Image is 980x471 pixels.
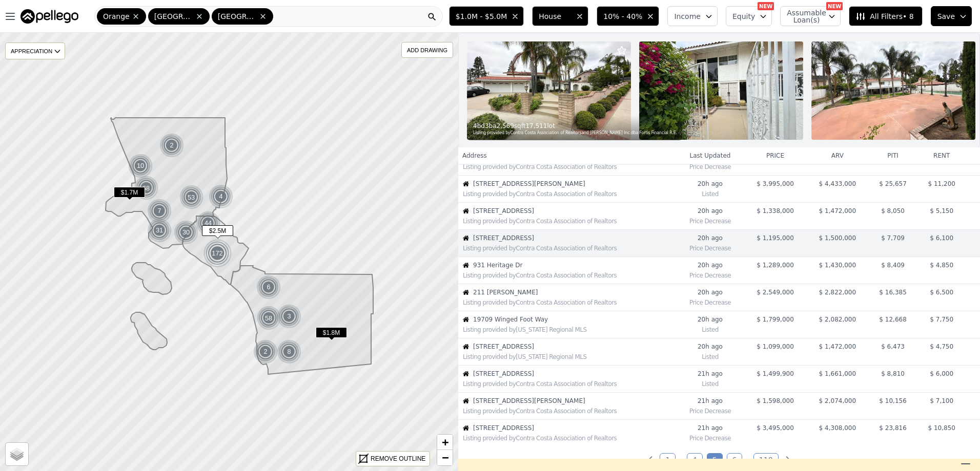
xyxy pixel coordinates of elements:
div: 58 [256,305,282,331]
img: House [463,344,469,350]
div: Listing provided by Contra Costa Association of Realtors [463,244,676,252]
time: 2025-08-14 01:40 [680,180,740,188]
span: 10% - 40% [603,11,642,22]
div: 10 [128,154,153,178]
th: piti [869,147,917,164]
div: 44 [196,211,220,235]
span: + [442,436,448,448]
span: $ 4,750 [930,343,953,350]
img: g4.png [203,239,233,268]
span: $1.7M [114,187,145,198]
time: 2025-08-14 01:40 [680,261,740,269]
div: Listing provided by Contra Costa Association of Realtors [463,190,676,198]
time: 2025-08-14 01:00 [680,397,740,405]
span: [STREET_ADDRESS] [473,207,676,215]
img: g2.png [133,175,160,201]
img: g1.png [209,184,234,209]
img: Property Photo 2 [639,41,803,140]
div: Listed [680,324,740,334]
img: g1.png [253,339,278,364]
img: g1.png [174,220,199,245]
div: 4 [209,184,233,209]
div: 30 [174,220,198,245]
img: g1.png [277,339,302,364]
div: Listing provided by Contra Costa Association of Realtors [463,163,676,171]
div: Listing provided by Contra Costa Association of Realtors [463,407,676,415]
div: NEW [758,2,774,10]
div: $1.7M [114,187,145,202]
span: $ 10,850 [928,424,955,432]
span: $ 1,799,000 [757,316,794,323]
div: APPRECIATION [5,42,65,59]
div: Price Decrease [680,242,740,252]
img: House [463,235,469,241]
button: Assumable Loan(s) [780,6,841,26]
img: g1.png [159,133,185,158]
img: House [463,425,469,431]
div: Price Decrease [680,269,740,280]
img: g2.png [178,184,205,210]
span: $ 1,472,000 [819,207,856,215]
span: $ 1,430,000 [819,262,856,269]
div: Listing provided by Contra Costa Association of Realtors and [PERSON_NAME] Inc.dba Fortis Financi... [473,130,677,136]
span: $ 1,499,900 [757,370,794,377]
img: g1.png [196,211,221,235]
a: Property Photo 14bd3ba2,569sqft17,511lotListing provided byContra Costa Association of Realtorsan... [458,33,980,148]
img: House [463,262,469,268]
span: $ 23,816 [879,424,906,432]
div: 4 bd 3 ba sqft lot [473,122,677,130]
span: $ 1,289,000 [757,262,794,269]
button: House [532,6,588,26]
th: Last Updated [676,147,744,164]
a: Page 4 [687,453,703,466]
img: Pellego [21,9,78,24]
span: Assumable Loan(s) [787,9,820,24]
div: 3 [277,304,301,329]
button: Save [931,6,972,26]
time: 2025-08-14 01:00 [680,424,740,432]
button: Equity [726,6,772,26]
img: House [463,289,469,295]
span: $ 6,100 [930,234,953,242]
a: Page 6 [727,453,743,466]
span: Orange [103,11,130,22]
div: Price Decrease [680,296,740,307]
div: Price Decrease [680,161,740,171]
span: $ 1,195,000 [757,234,794,242]
span: $ 1,099,000 [757,343,794,350]
img: g1.png [277,304,302,329]
div: Listing provided by [US_STATE] Regional MLS [463,353,676,361]
span: [STREET_ADDRESS] [473,234,676,242]
div: $1.8M [316,327,347,342]
div: Listing provided by Contra Costa Association of Realtors [463,434,676,442]
div: REMOVE OUTLINE [371,454,425,463]
span: Equity [732,11,755,22]
span: $ 8,409 [881,262,905,269]
time: 2025-08-14 01:40 [680,207,740,215]
span: $ 6,473 [881,343,905,350]
a: Previous page [645,455,656,465]
span: [GEOGRAPHIC_DATA] [154,11,193,22]
span: $ 25,657 [879,180,906,187]
span: $ 7,100 [930,397,953,404]
a: Next page [783,455,793,465]
div: 2 [253,339,278,364]
div: $2.5M [202,225,233,240]
img: g2.png [256,305,282,331]
span: $2.5M [202,225,233,236]
div: Listing provided by Contra Costa Association of Realtors [463,271,676,280]
th: rent [917,147,966,164]
a: Layers [6,443,28,465]
span: $ 1,500,000 [819,234,856,242]
th: Address [458,147,676,164]
div: 7 [147,199,172,223]
span: $ 8,050 [881,207,905,215]
span: $ 8,810 [881,370,905,377]
img: Property Photo 3 [811,41,975,140]
button: $1.0M - $5.0M [449,6,524,26]
div: Listing provided by Contra Costa Association of Realtors [463,217,676,225]
img: House [463,181,469,187]
div: Listing provided by Contra Costa Association of Realtors [463,298,676,307]
span: $ 10,156 [879,397,906,404]
div: Listing provided by Contra Costa Association of Realtors [463,380,676,388]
